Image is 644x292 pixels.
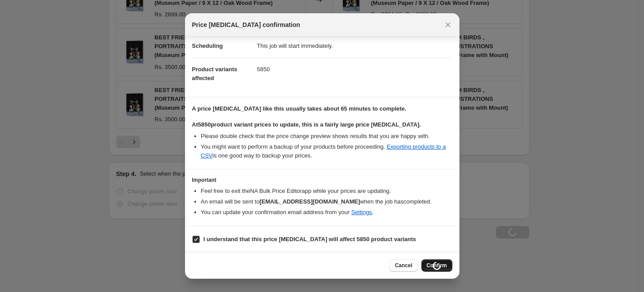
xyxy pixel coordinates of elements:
span: Scheduling [192,42,223,49]
b: A price [MEDICAL_DATA] like this usually takes about 65 minutes to complete. [192,105,406,112]
li: You can update your confirmation email address from your . [201,208,452,217]
dd: This job will start immediately. [257,34,452,58]
li: Please double check that the price change preview shows results that you are happy with. [201,132,452,141]
span: Product variants affected [192,66,238,81]
a: Settings [351,209,372,215]
b: I understand that this price [MEDICAL_DATA] will affect 5850 product variants [204,236,416,242]
dd: 5850 [257,58,452,81]
button: Cancel [389,259,417,272]
h3: Important [192,177,452,184]
span: Price [MEDICAL_DATA] confirmation [192,20,301,29]
b: [EMAIL_ADDRESS][DOMAIN_NAME] [259,198,360,205]
span: Cancel [395,262,412,269]
button: Close [442,19,454,31]
li: Feel free to exit the NA Bulk Price Editor app while your prices are updating. [201,187,452,196]
b: At 5850 product variant prices to update, this is a fairly large price [MEDICAL_DATA]. [192,121,421,128]
li: An email will be sent to when the job has completed . [201,197,452,206]
li: You might want to perform a backup of your products before proceeding. is one good way to backup ... [201,142,452,160]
